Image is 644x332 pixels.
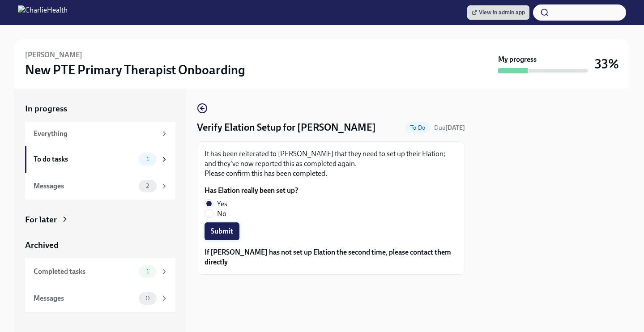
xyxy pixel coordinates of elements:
span: 0 [140,295,155,302]
a: Messages2 [25,173,175,200]
label: Has Elation really been set up? [205,186,298,196]
h6: [PERSON_NAME] [25,50,82,60]
span: View in admin app [472,8,525,17]
a: To do tasks1 [25,146,175,173]
div: Messages [34,294,135,303]
h3: New PTE Primary Therapist Onboarding [25,62,245,78]
a: Completed tasks1 [25,258,175,285]
a: In progress [25,103,175,115]
span: August 26th, 2025 09:00 [434,123,465,132]
h3: 33% [595,56,619,72]
span: Due [434,124,465,132]
div: Messages [34,181,135,191]
span: 2 [141,183,154,189]
span: Yes [217,199,227,209]
div: Everything [34,129,157,139]
a: Archived [25,239,175,251]
h4: Verify Elation Setup for [PERSON_NAME] [197,121,376,134]
strong: If [PERSON_NAME] has not set up Elation the second time, please contact them directly [205,248,451,266]
a: Messages0 [25,285,175,312]
button: Submit [205,222,239,240]
a: For later [25,214,175,226]
img: CharlieHealth [18,5,68,20]
div: To do tasks [34,154,135,164]
a: Everything [25,122,175,146]
div: Completed tasks [34,267,135,277]
span: Submit [211,227,233,236]
a: View in admin app [467,5,529,20]
span: 1 [141,156,154,162]
strong: [DATE] [445,124,465,132]
p: It has been reiterated to [PERSON_NAME] that they need to set up their Elation; and they've now r... [205,149,457,179]
span: No [217,209,226,219]
strong: My progress [498,55,537,64]
span: 1 [141,268,154,275]
span: To Do [405,124,431,131]
div: For later [25,214,57,226]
